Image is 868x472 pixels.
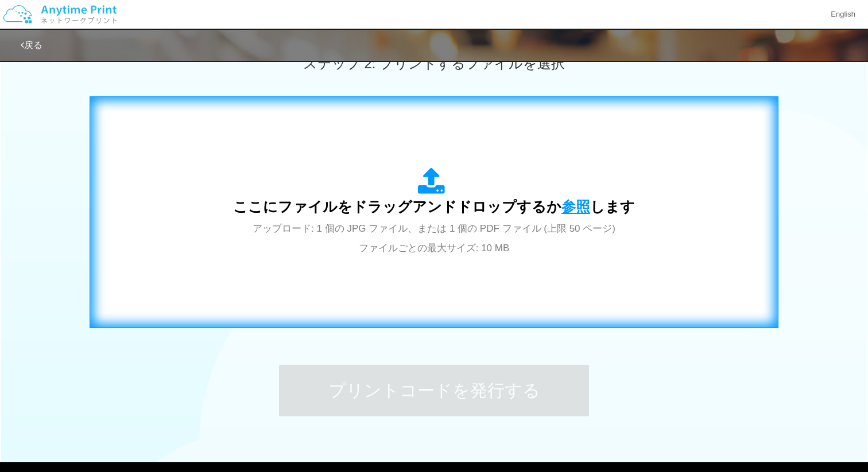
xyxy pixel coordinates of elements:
[303,56,565,71] span: ステップ 2: プリントするファイルを選択
[561,198,590,214] span: 参照
[233,198,635,214] span: ここにファイルをドラッグアンドドロップするか します
[253,223,615,253] span: アップロード: 1 個の JPG ファイル、または 1 個の PDF ファイル (上限 50 ページ) ファイルごとの最大サイズ: 10 MB
[21,40,42,50] a: 戻る
[279,365,589,416] button: プリントコードを発行する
